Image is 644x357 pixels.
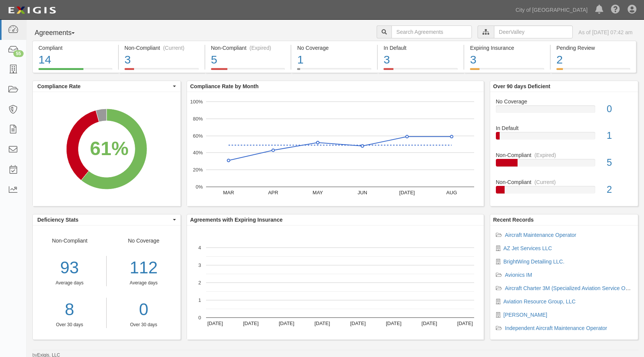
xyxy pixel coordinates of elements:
[33,214,181,225] button: Deficiency Stats
[32,25,89,41] button: Agreements
[503,298,576,305] a: Aviation Resource Group, LLC
[496,98,632,125] a: No Coverage0
[496,151,632,178] a: Non-Compliant(Expired)5
[297,44,371,52] div: No Coverage
[551,68,636,74] a: Pending Review2
[187,225,484,340] svg: A chart.
[125,44,199,52] div: Non-Compliant (Current)
[193,150,203,155] text: 40%
[243,321,259,326] text: [DATE]
[187,92,484,206] svg: A chart.
[33,81,181,92] button: Compliance Rate
[493,83,550,89] b: Over 90 days Deficient
[384,52,458,68] div: 3
[193,133,203,138] text: 60%
[505,232,577,238] a: Aircraft Maintenance Operator
[505,272,532,278] a: Avionics IM
[38,52,112,68] div: 14
[534,178,556,186] div: (Current)
[198,297,201,303] text: 1
[601,156,638,170] div: 5
[33,237,107,328] div: Non-Compliant
[190,217,283,223] b: Agreements with Expiring Insurance
[400,190,415,195] text: [DATE]
[503,245,552,251] a: AZ Jet Services LLC
[578,29,633,36] div: As of [DATE] 07:42 am
[33,92,181,206] svg: A chart.
[268,190,278,195] text: APR
[556,44,630,52] div: Pending Review
[198,280,201,286] text: 2
[457,321,473,326] text: [DATE]
[470,52,544,68] div: 3
[601,102,638,116] div: 0
[33,280,106,286] div: Average days
[196,184,203,190] text: 0%
[38,44,112,52] div: Compliant
[198,315,201,321] text: 0
[422,321,437,326] text: [DATE]
[556,52,630,68] div: 2
[490,98,638,105] div: No Coverage
[505,325,607,331] a: Independent Aircraft Maintenance Operator
[205,68,291,74] a: Non-Compliant(Expired)5
[315,321,330,326] text: [DATE]
[223,190,234,195] text: MAR
[313,190,323,195] text: MAY
[464,68,550,74] a: Expiring Insurance3
[90,135,129,162] div: 61%
[119,68,205,74] a: Non-Compliant(Current)3
[601,129,638,143] div: 1
[496,178,632,200] a: Non-Compliant(Current)2
[446,190,457,195] text: AUG
[107,237,181,328] div: No Coverage
[611,5,620,14] i: Help Center - Complianz
[358,190,367,195] text: JUN
[601,183,638,197] div: 2
[33,322,106,328] div: Over 30 days
[386,321,401,326] text: [DATE]
[384,44,458,52] div: In Default
[512,2,591,17] a: City of [GEOGRAPHIC_DATA]
[13,50,24,57] div: 55
[32,68,118,74] a: Compliant14
[125,52,199,68] div: 3
[493,217,534,223] b: Recent Records
[378,68,463,74] a: In Default3
[112,280,175,286] div: Average days
[211,44,285,52] div: Non-Compliant (Expired)
[163,44,184,52] div: (Current)
[494,25,573,38] input: DeerValley
[33,256,106,280] div: 93
[496,124,632,151] a: In Default1
[193,167,203,173] text: 20%
[198,262,201,268] text: 3
[190,99,203,105] text: 100%
[392,25,472,38] input: Search Agreements
[208,321,223,326] text: [DATE]
[112,298,175,322] a: 0
[249,44,271,52] div: (Expired)
[534,151,556,159] div: (Expired)
[279,321,294,326] text: [DATE]
[37,83,171,90] span: Compliance Rate
[193,116,203,122] text: 80%
[112,322,175,328] div: Over 30 days
[470,44,544,52] div: Expiring Insurance
[33,298,106,322] a: 8
[6,3,58,17] img: logo-5460c22ac91f19d4615b14bd174203de0afe785f0fc80cf4dbbc73dc1793850b.png
[112,256,175,280] div: 112
[190,83,259,89] b: Compliance Rate by Month
[291,68,377,74] a: No Coverage1
[490,124,638,132] div: In Default
[297,52,371,68] div: 1
[503,259,564,265] a: BrightWing Detailing LLC.
[211,52,285,68] div: 5
[350,321,366,326] text: [DATE]
[198,245,201,251] text: 4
